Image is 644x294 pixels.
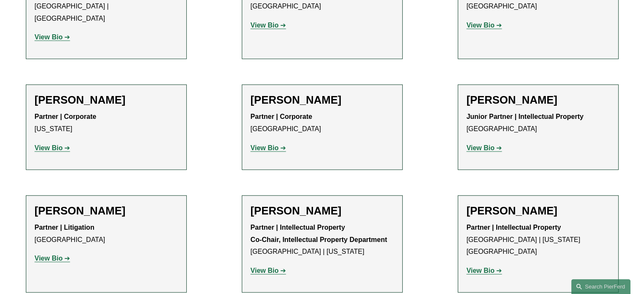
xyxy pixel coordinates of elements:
a: View Bio [251,22,286,29]
h2: [PERSON_NAME] [35,93,178,107]
p: [GEOGRAPHIC_DATA] | [US_STATE][GEOGRAPHIC_DATA] [467,222,610,258]
a: View Bio [35,33,70,41]
h2: [PERSON_NAME] [251,93,394,107]
a: View Bio [251,144,286,151]
h2: [PERSON_NAME] [251,204,394,217]
strong: View Bio [251,22,279,29]
p: [GEOGRAPHIC_DATA] | [US_STATE] [251,222,394,258]
h2: [PERSON_NAME] [35,204,178,217]
strong: Junior Partner | Intellectual Property [467,113,584,120]
p: [US_STATE] [35,111,178,135]
p: [GEOGRAPHIC_DATA] [467,111,610,135]
strong: View Bio [35,144,63,151]
strong: View Bio [467,267,495,274]
a: View Bio [251,267,286,274]
strong: View Bio [35,33,63,41]
strong: Partner | Litigation [35,224,94,231]
a: View Bio [35,255,70,262]
a: View Bio [35,144,70,151]
a: View Bio [467,144,502,151]
strong: View Bio [251,267,279,274]
a: View Bio [467,22,502,29]
h2: [PERSON_NAME] [467,204,610,217]
p: [GEOGRAPHIC_DATA] [35,222,178,246]
a: View Bio [467,267,502,274]
strong: Partner | Corporate [35,113,97,120]
strong: View Bio [35,255,63,262]
strong: View Bio [251,144,279,151]
strong: View Bio [467,22,495,29]
strong: Partner | Intellectual Property [467,224,561,231]
strong: Partner | Corporate [251,113,312,120]
p: [GEOGRAPHIC_DATA] [251,111,394,135]
strong: View Bio [467,144,495,151]
strong: Partner | Intellectual Property Co-Chair, Intellectual Property Department [251,224,387,243]
a: Search this site [571,279,630,294]
h2: [PERSON_NAME] [467,93,610,107]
